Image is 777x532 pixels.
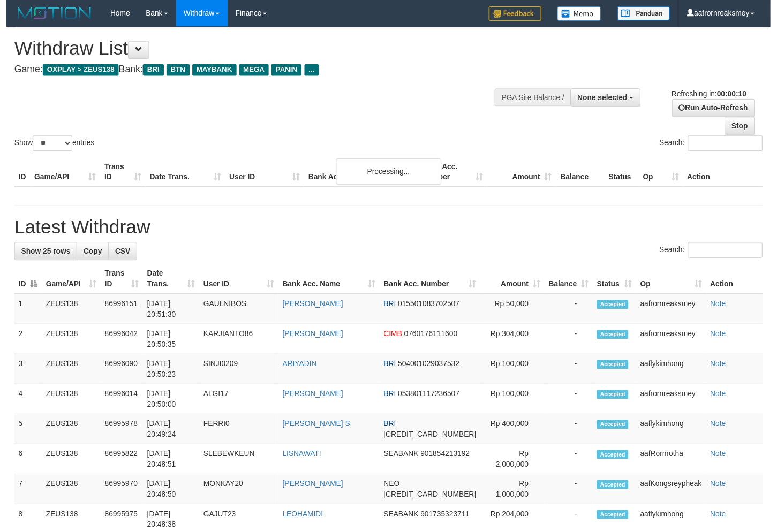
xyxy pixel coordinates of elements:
button: None selected [574,90,645,108]
td: Rp 100,000 [482,391,547,421]
td: - [547,360,597,391]
td: ZEUS138 [36,391,96,421]
th: Status [608,159,643,190]
th: Bank Acc. Number: activate to sort column ascending [379,268,482,299]
span: Refreshing in: [676,91,752,100]
span: Accepted [600,336,632,345]
span: Accepted [600,488,632,497]
a: Run Auto-Refresh [677,101,761,119]
div: PGA Site Balance / [496,90,574,108]
th: Balance: activate to sort column ascending [547,268,597,299]
span: Accepted [600,397,632,406]
td: aaflykimhong [640,360,712,391]
a: Note [716,366,732,374]
th: Status: activate to sort column ascending [596,268,640,299]
a: [PERSON_NAME] [281,305,342,313]
td: 86996090 [96,360,139,391]
a: CSV [103,246,133,264]
span: BRI [383,366,396,374]
h4: Game: Bank: [8,65,507,76]
span: Copy 5859459181258384 to clipboard [383,498,478,507]
a: [PERSON_NAME] [281,396,342,405]
td: ZEUS138 [36,482,96,513]
td: ZEUS138 [36,360,96,391]
span: BRI [383,396,396,405]
a: Copy [71,246,104,264]
td: 4 [8,391,36,421]
td: 86996014 [96,391,139,421]
span: None selected [580,95,631,103]
td: Rp 304,000 [482,330,547,360]
th: Bank Acc. Name [303,159,418,190]
td: ALGI17 [196,391,276,421]
td: ZEUS138 [36,421,96,452]
span: Copy 901854213192 to clipboard [421,457,471,466]
td: MONKAY20 [196,482,276,513]
span: PANIN [269,65,300,77]
span: Copy 015501083702507 to clipboard [398,305,461,313]
td: Rp 100,000 [482,360,547,391]
img: Feedback.jpg [491,6,544,21]
td: 5 [8,421,36,452]
td: - [547,452,597,482]
th: Bank Acc. Name: activate to sort column ascending [276,268,379,299]
td: [DATE] 20:49:24 [139,421,196,452]
th: User ID [222,159,303,190]
th: ID: activate to sort column descending [8,268,36,299]
span: SEABANK [383,518,419,527]
td: aafrornreaksmey [640,330,712,360]
td: [DATE] 20:50:23 [139,360,196,391]
td: Rp 400,000 [482,421,547,452]
strong: 00:00:10 [722,91,752,100]
a: [PERSON_NAME] [281,488,342,496]
td: FERRI0 [196,421,276,452]
th: Amount: activate to sort column ascending [482,268,547,299]
th: User ID: activate to sort column ascending [196,268,276,299]
td: [DATE] 20:48:50 [139,482,196,513]
th: Game/API: activate to sort column ascending [36,268,96,299]
td: [DATE] 20:48:51 [139,452,196,482]
th: Op: activate to sort column ascending [640,268,712,299]
span: Show 25 rows [15,251,65,260]
td: SINJI0209 [196,360,276,391]
span: Copy 053801117236507 to clipboard [398,396,461,405]
a: LISNAWATI [281,457,320,466]
span: MEGA [237,65,267,77]
a: [PERSON_NAME] [281,335,342,344]
th: Action [712,268,769,299]
th: Action [688,159,769,190]
td: ZEUS138 [36,330,96,360]
th: ID [8,159,24,190]
h1: Latest Withdraw [8,220,769,241]
span: SEABANK [383,457,419,466]
td: aafrornreaksmey [640,299,712,330]
td: - [547,330,597,360]
td: 6 [8,452,36,482]
td: Rp 2,000,000 [482,452,547,482]
a: LEOHAMIDI [281,518,322,527]
td: 7 [8,482,36,513]
th: Trans ID [95,159,141,190]
td: [DATE] 20:50:00 [139,391,196,421]
td: 1 [8,299,36,330]
th: Trans ID: activate to sort column ascending [96,268,139,299]
td: [DATE] 20:51:30 [139,299,196,330]
span: BTN [163,65,186,77]
a: Note [716,457,732,466]
a: Note [716,488,732,496]
a: Note [716,427,732,435]
span: NEO [383,488,399,496]
span: Accepted [600,519,632,528]
td: - [547,482,597,513]
span: Copy 901735323711 to clipboard [421,518,471,527]
th: Date Trans. [141,159,222,190]
td: aafKongsreypheak [640,482,712,513]
td: 3 [8,360,36,391]
div: Processing... [335,161,442,188]
span: BRI [139,65,160,77]
th: Date Trans.: activate to sort column ascending [139,268,196,299]
span: CIMB [383,335,402,344]
a: Note [716,396,732,405]
td: SLEBEWKEUN [196,452,276,482]
td: 86995822 [96,452,139,482]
